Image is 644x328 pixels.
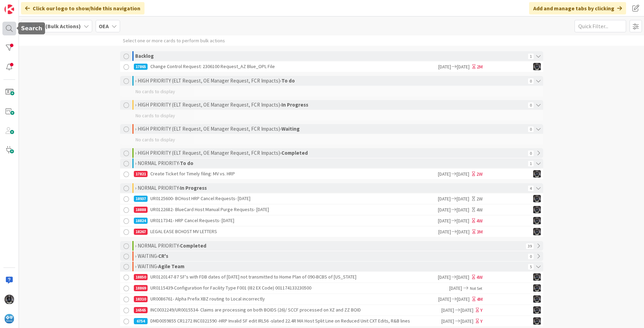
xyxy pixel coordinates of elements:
[528,254,534,259] span: 0
[457,171,470,178] span: [DATE]
[437,171,451,178] span: [DATE]
[533,170,541,178] img: KG
[158,263,184,270] b: Agile Team
[134,62,437,72] div: Change Control Request: 2306100 Request_AZ Blue_OPL File
[134,283,449,293] div: UR0115439-Configuration for Facility Type F001 (I82 EX Code) 001174133230500
[158,253,168,259] b: CR's
[134,272,437,282] div: UR0120147-87 SF's with FDB dates of [DATE] not transmitted to Home Plan of 090-BCBS of [US_STATE]
[120,305,543,315] a: 16565INC0032249/UR0015534- Claims are processing on both BOIDS (26)/ SCCF processed on XZ and ZZ ...
[134,218,148,224] div: 18824
[21,25,42,32] h5: Search
[134,196,148,202] div: 18937
[437,296,451,303] span: [DATE]
[457,217,470,225] span: [DATE]
[533,228,541,236] img: KG
[134,64,148,70] div: 17865
[476,274,483,281] div: 4W
[533,63,541,70] img: KG
[135,183,526,193] div: › NORMAL PRIORITY ›
[528,78,534,84] span: 0
[120,86,543,97] div: No cards to display
[533,195,541,203] img: KG
[533,317,541,325] img: KG
[135,53,154,59] b: Backlog
[457,195,470,203] span: [DATE]
[480,318,483,325] div: Y
[134,316,441,326] div: DMD0059855 CR1272 INC0321590 -HRP Invalid SF edit IRL56 -slated 22.4R MA Host Split Line on Reduc...
[528,102,534,108] span: 0
[134,205,437,215] div: UR0122682- BlueCard Host Manual Purge Requests- [DATE]
[529,2,626,14] div: Add and manage tabs by clicking
[437,274,451,281] span: [DATE]
[533,273,541,281] img: KG
[120,316,543,326] a: 6754DMD0059855 CR1272 INC0321590 -HRP Invalid SF edit IRL56 -slated 22.4R MA Host Split Line on R...
[33,1,50,9] span: Support
[123,35,225,46] div: Select one or more cards to perform bulk actions
[437,228,451,236] span: [DATE]
[477,296,483,303] div: 4M
[457,296,471,303] span: [DATE]
[477,228,483,236] div: 3M
[449,285,462,292] span: [DATE]
[120,227,543,237] a: 18267LEGAL EASE BCHOST MV LETTERS[DATE][DATE]3MKG
[134,307,148,313] div: 16565
[120,216,543,226] a: 18824UR0117341- HRP Cancel Requests- [DATE][DATE][DATE]4WKG
[528,151,534,156] span: 0
[476,195,483,203] div: 2W
[135,262,526,271] div: › WAITING ›
[457,206,470,214] span: [DATE]
[441,307,454,314] span: [DATE]
[528,54,534,59] span: 1
[135,100,526,110] div: › HIGH PRIORITY (ELT Request, OE Manager Request, FCR Impacts) ›
[120,283,543,293] a: 18869UR0115439-Configuration for Facility Type F001 (I82 EX Code) 001174133230500[DATE]Not SetKG
[135,251,526,261] div: › WAITING ›
[135,158,526,168] div: › NORMAL PRIORITY ›
[135,148,526,158] div: › HIGH PRIORITY (ELT Request, OE Manager Request, FCR Impacts) ›
[120,169,543,179] a: 17821Create Ticket for Timely filing: MV vs. HRP[DATE][DATE]2WKG
[457,228,471,236] span: [DATE]
[4,314,14,324] img: avatar
[134,207,148,213] div: 18888
[134,296,148,302] div: 18310
[134,229,148,235] div: 18267
[281,101,308,108] b: In Progress
[134,216,437,226] div: UR0117341- HRP Cancel Requests- [DATE]
[281,125,300,132] b: Waiting
[533,206,541,214] img: KG
[528,264,534,270] span: 5
[99,23,109,30] b: OEA
[470,286,482,291] span: Not Set
[575,20,626,32] input: Quick Filter...
[457,63,471,70] span: [DATE]
[120,272,543,282] a: 18850UR0120147-87 SF's with FDB dates of [DATE] not transmitted to Home Plan of 090-BCBS of [US_S...
[533,295,541,303] img: KG
[476,217,483,225] div: 4W
[533,284,541,292] img: KG
[528,127,534,132] span: 0
[441,318,454,325] span: [DATE]
[134,294,437,304] div: UR0086761- Alpha Prefix XBZ routing to Local incorrectly
[134,171,148,177] div: 17821
[180,242,206,249] b: Completed
[120,205,543,215] a: 18888UR0122682- BlueCard Host Manual Purge Requests- [DATE][DATE][DATE]4WKG
[120,294,543,304] a: 18310UR0086761- Alpha Prefix XBZ routing to Local incorrectly[DATE][DATE]4MKG
[120,110,543,121] div: No cards to display
[476,171,483,178] div: 2W
[476,206,483,214] div: 4W
[4,295,14,304] img: KG
[281,77,295,84] b: To do
[533,306,541,314] img: KG
[437,63,451,70] span: [DATE]
[4,4,14,14] img: Visit kanbanzone.com
[461,307,474,314] span: [DATE]
[120,134,543,145] div: No cards to display
[180,160,193,166] b: To do
[134,227,437,237] div: LEGAL EASE BCHOST MV LETTERS
[134,274,148,280] div: 18850
[134,285,148,291] div: 18869
[281,150,308,156] b: Completed
[35,22,81,30] span: List (Bulk Actions)
[528,161,534,166] span: 1
[135,241,524,251] div: › NORMAL PRIORITY ›
[457,274,470,281] span: [DATE]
